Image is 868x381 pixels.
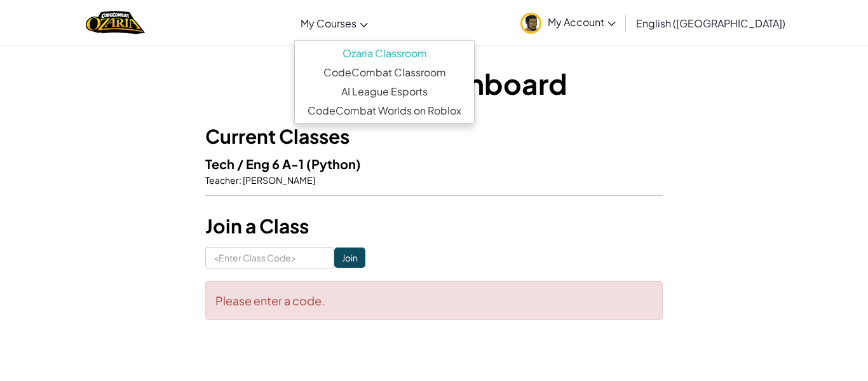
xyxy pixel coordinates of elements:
[205,156,306,172] span: Tech / Eng 6 A-1
[205,122,663,151] h3: Current Classes
[205,64,663,103] h1: Student Dashboard
[301,17,356,30] span: My Courses
[306,156,361,172] span: (Python)
[295,44,474,63] a: Ozaria Classroom
[205,212,663,240] h3: Join a Class
[294,6,374,40] a: My Courses
[548,15,616,29] span: My Account
[205,174,239,186] span: Teacher
[86,10,145,36] img: Home
[636,17,785,30] span: English ([GEOGRAPHIC_DATA])
[295,63,474,82] a: CodeCombat Classroom
[295,82,474,101] a: AI League Esports
[205,247,334,268] input: <Enter Class Code>
[241,174,315,186] span: [PERSON_NAME]
[514,3,622,43] a: My Account
[239,174,241,186] span: :
[334,247,365,268] input: Join
[205,281,663,320] div: Please enter a code.
[295,101,474,120] a: CodeCombat Worlds on Roblox
[520,13,541,34] img: avatar
[86,10,145,36] a: Ozaria by CodeCombat logo
[630,6,792,40] a: English ([GEOGRAPHIC_DATA])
